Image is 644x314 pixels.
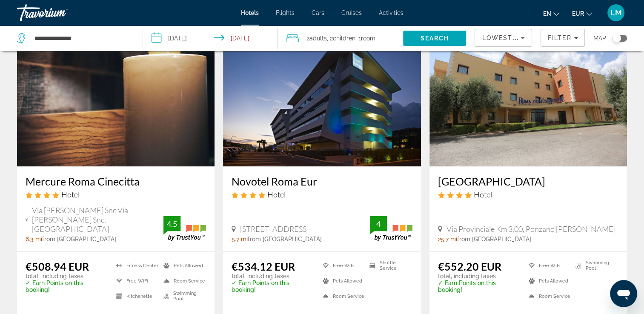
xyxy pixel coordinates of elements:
a: Travorium [17,2,102,24]
input: Search hotel destination [34,32,130,45]
button: Select check in and out date [143,26,278,51]
a: Cars [312,9,324,16]
div: 4 star Hotel [26,190,206,199]
span: Via Provinciale Km 3,00, Ponzano [PERSON_NAME] [447,224,615,234]
div: 4 [370,219,387,229]
button: Change language [543,7,559,20]
a: Activities [379,9,404,16]
span: Via [PERSON_NAME] Snc Via [PERSON_NAME] Snc, [GEOGRAPHIC_DATA] [32,206,163,234]
p: ✓ Earn Points on this booking! [26,280,106,293]
button: Filters [541,29,585,47]
button: Toggle map [606,34,627,42]
span: Hotel [267,190,286,199]
div: 4 star Hotel [232,190,412,199]
ins: €552.20 EUR [438,260,501,273]
span: Children [333,35,355,42]
span: Search [421,35,449,42]
span: Lowest Price [482,34,536,41]
span: , 2 [327,32,355,44]
img: TrustYou guest rating badge [163,216,206,241]
li: Room Service [318,291,365,302]
a: Flights [276,9,295,16]
div: 4 star Hotel [438,190,618,199]
li: Free WiFi [524,260,572,271]
button: Travelers: 2 adults, 2 children [278,26,404,51]
ins: €534.12 EUR [232,260,295,273]
p: ✓ Earn Points on this booking! [438,280,518,293]
span: 25.7 mi [438,236,457,243]
button: User Menu [605,4,627,22]
mat-select: Sort by [482,33,525,43]
span: 2 [306,32,327,44]
p: total, including taxes [232,273,312,280]
a: [GEOGRAPHIC_DATA] [438,175,618,188]
a: Mercure Roma Cinecitta [26,175,206,188]
ins: €508.94 EUR [26,260,89,273]
a: Novotel Roma Eur [232,175,412,188]
iframe: Bouton de lancement de la fenêtre de messagerie [610,280,637,307]
li: Room Service [159,275,206,286]
span: [STREET_ADDRESS] [240,224,309,234]
li: Kitchenette [112,291,159,302]
p: ✓ Earn Points on this booking! [232,280,312,293]
span: from [GEOGRAPHIC_DATA] [248,236,322,243]
img: Novotel Roma Eur [223,30,421,166]
span: 6.3 mi [26,236,42,243]
span: Adults [309,35,327,42]
span: 5.7 mi [232,236,248,243]
span: from [GEOGRAPHIC_DATA] [457,236,531,243]
span: LM [610,9,622,17]
span: , 1 [355,32,375,44]
span: Room [361,35,375,42]
span: en [543,10,551,17]
li: Free WiFi [112,275,159,286]
span: EUR [572,10,584,17]
img: Roma Domus Hotel [429,30,627,166]
li: Pets Allowed [159,260,206,271]
img: Mercure Roma Cinecitta [17,30,215,166]
a: Cruises [341,9,362,16]
li: Pets Allowed [524,275,572,286]
li: Room Service [524,291,572,302]
li: Swimming Pool [159,291,206,302]
button: Change currency [572,7,592,20]
span: Hotel [474,190,492,199]
img: TrustYou guest rating badge [370,216,412,241]
p: total, including taxes [438,273,518,280]
span: Hotel [61,190,80,199]
a: Hotels [241,9,259,16]
li: Fitness Center [112,260,159,271]
div: 4.5 [163,219,180,229]
p: total, including taxes [26,273,106,280]
li: Shuttle Service [365,260,412,271]
li: Swimming Pool [571,260,618,271]
li: Pets Allowed [318,275,365,286]
span: from [GEOGRAPHIC_DATA] [42,236,116,243]
span: Filter [547,34,572,41]
li: Free WiFi [318,260,365,271]
button: Search [403,31,466,46]
span: Map [593,32,606,44]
